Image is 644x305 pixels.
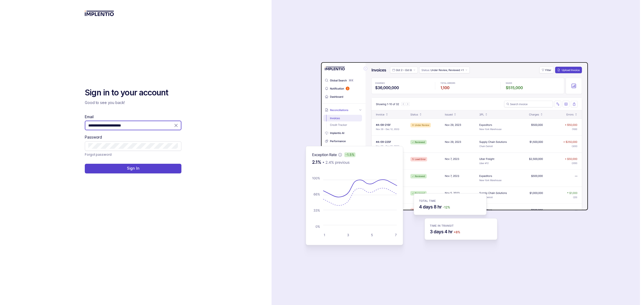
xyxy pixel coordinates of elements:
[85,100,181,105] p: Good to see you back!
[287,45,590,260] img: signin-background.svg
[85,152,111,157] a: Link Forgot password
[85,152,111,157] p: Forgot password
[85,114,93,120] label: Email
[127,166,140,171] p: Sign In
[85,11,114,16] img: logo
[85,135,102,140] label: Password
[85,164,181,173] button: Sign In
[85,87,181,98] h2: Sign in to your account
